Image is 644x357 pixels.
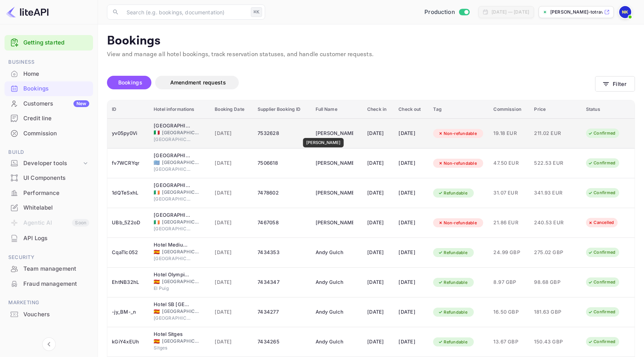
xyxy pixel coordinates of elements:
button: Collapse navigation [42,337,56,351]
span: 21.86 EUR [493,219,525,227]
div: Sanjana Goswami [316,217,353,229]
div: Credit line [23,114,89,123]
div: Non-refundable [433,159,482,168]
span: [GEOGRAPHIC_DATA] [154,196,191,202]
div: [DATE] [367,217,389,229]
img: LiteAPI logo [6,6,49,18]
span: [DATE] [215,129,249,138]
span: Greece [154,160,160,165]
div: Home [5,67,93,81]
div: Confirmed [583,158,620,168]
span: Build [5,148,93,156]
div: Credit line [5,111,93,126]
div: yv05py0Vi [112,127,145,139]
span: 24.99 GBP [493,248,525,257]
a: Home [5,67,93,81]
div: Confirmed [583,248,620,257]
span: Spain [154,279,160,284]
div: [DATE] [367,336,389,348]
div: CqaTlc052 [112,247,145,259]
div: Whitelabel [5,201,93,215]
div: [DATE] — [DATE] [491,9,529,15]
div: Refundable [433,248,472,257]
p: Bookings [107,34,635,49]
span: Spain [154,309,160,314]
div: API Logs [5,231,93,246]
div: Bookings [5,81,93,96]
div: UI Components [23,174,89,182]
span: 240.53 EUR [534,219,572,227]
div: Philia Boutique Hotel [154,152,191,159]
th: ID [107,100,149,119]
div: -jy_BM-_n [112,306,145,318]
button: Filter [595,76,635,92]
div: Team management [5,262,93,276]
span: [DATE] [215,159,249,167]
div: 7434277 [258,306,307,318]
a: Whitelabel [5,201,93,215]
div: 7434353 [258,247,307,259]
a: Commission [5,126,93,140]
span: Spain [154,339,160,344]
div: [DATE] [398,306,424,318]
div: Andy Gulch [316,336,353,348]
th: Hotel informations [149,100,210,119]
div: Home [23,70,89,78]
span: [DATE] [215,308,249,316]
div: Vouchers [5,307,93,322]
span: Sitges [154,345,191,351]
a: Team management [5,262,93,276]
div: [DATE] [367,187,389,199]
th: Booking Date [210,100,253,119]
div: [DATE] [398,187,424,199]
a: Fraud management [5,277,93,291]
span: Amendment requests [170,79,226,86]
span: 98.68 GBP [534,278,572,287]
span: [GEOGRAPHIC_DATA] [154,225,191,232]
div: Royal Hotel Carlton [154,122,191,130]
th: Commission [489,100,530,119]
div: CustomersNew [5,97,93,111]
div: Castleknock Hotel [154,182,191,189]
a: CustomersNew [5,97,93,110]
div: Andy Gulch [316,247,353,259]
span: 16.50 GBP [493,308,525,316]
div: Cancelled [583,218,619,227]
div: 7467058 [258,217,307,229]
span: [GEOGRAPHIC_DATA] [162,338,200,345]
a: UI Components [5,171,93,185]
div: Confirmed [583,188,620,198]
a: Getting started [23,38,89,47]
span: [DATE] [215,278,249,287]
div: 7434347 [258,276,307,288]
div: Vouchers [23,310,89,319]
div: Getting started [5,35,93,51]
span: [GEOGRAPHIC_DATA] [154,255,191,262]
span: 150.43 GBP [534,338,572,346]
a: API Logs [5,231,93,245]
span: [GEOGRAPHIC_DATA] [154,166,191,173]
p: [PERSON_NAME]-totrave... [550,9,603,15]
div: UI Components [5,171,93,185]
div: [DATE] [398,276,424,288]
span: [DATE] [215,219,249,227]
div: 1dQTeSxhL [112,187,145,199]
span: [GEOGRAPHIC_DATA] [162,278,200,285]
div: account-settings tabs [107,76,595,89]
span: [GEOGRAPHIC_DATA] [162,308,200,315]
th: Check in [363,100,394,119]
th: Check out [394,100,429,119]
div: [DATE] [398,247,424,259]
span: [GEOGRAPHIC_DATA] [162,189,200,196]
div: Developer tools [23,159,82,168]
div: Andy Gulch [316,306,353,318]
div: Refundable [433,308,472,317]
span: [GEOGRAPHIC_DATA] [162,219,200,225]
div: Commission [5,126,93,141]
span: 341.93 EUR [534,189,572,197]
span: 522.53 EUR [534,159,572,167]
th: Price [530,100,581,119]
div: Confirmed [583,129,620,138]
span: 275.02 GBP [534,248,572,257]
div: Fraud management [5,277,93,291]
